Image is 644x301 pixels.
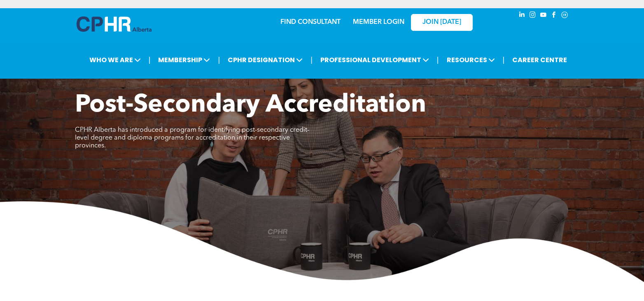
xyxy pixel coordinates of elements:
[318,52,432,68] span: PROFESSIONAL DEVELOPMENT
[437,51,439,68] li: |
[539,10,548,21] a: youtube
[77,16,152,32] img: A blue and white logo for cp alberta
[510,52,569,68] a: CAREER CENTRE
[280,19,341,26] a: FIND CONSULTANT
[353,19,404,26] a: MEMBER LOGIN
[75,127,309,149] span: CPHR Alberta has introduced a program for identifying post-secondary credit-level degree and dipl...
[560,10,569,21] a: Social network
[517,10,526,21] a: linkedin
[310,51,313,68] li: |
[218,51,220,68] li: |
[225,52,305,68] span: CPHR DESIGNATION
[444,52,497,68] span: RESOURCES
[149,51,151,68] li: |
[75,93,426,118] span: Post-Secondary Accreditation
[503,51,505,68] li: |
[422,19,461,26] span: JOIN [DATE]
[549,10,558,21] a: facebook
[411,14,473,31] a: JOIN [DATE]
[528,10,537,21] a: instagram
[87,52,143,68] span: WHO WE ARE
[156,52,212,68] span: MEMBERSHIP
